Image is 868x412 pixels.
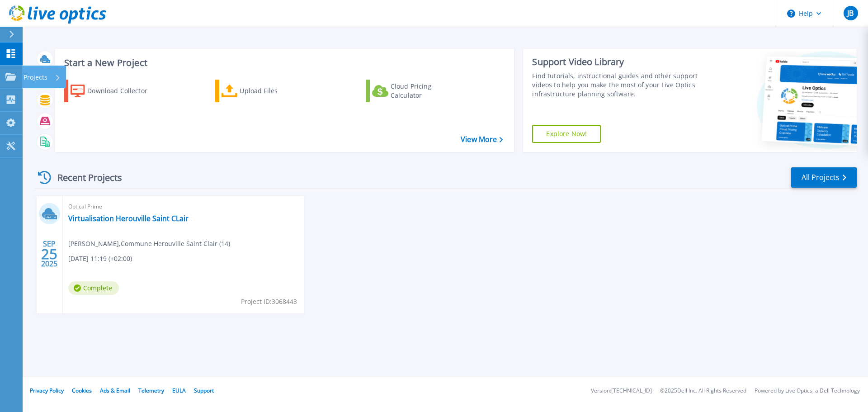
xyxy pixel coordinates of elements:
a: EULA [172,387,186,394]
span: Complete [68,281,119,295]
div: Upload Files [240,82,312,100]
div: Find tutorials, instructional guides and other support videos to help you make the most of your L... [532,71,702,99]
div: Support Video Library [532,56,702,68]
span: [DATE] 11:19 (+02:00) [68,254,132,264]
a: Download Collector [64,80,165,102]
span: Project ID: 3068443 [241,297,297,307]
span: Optical Prime [68,202,298,212]
span: [PERSON_NAME] , Commune Herouville Saint Clair (14) [68,239,230,249]
a: View More [461,135,503,144]
span: 25 [41,250,57,258]
a: Cloud Pricing Calculator [366,80,467,102]
div: Download Collector [87,82,160,100]
p: Projects [24,66,47,89]
a: Telemetry [138,387,164,394]
a: Support [194,387,214,394]
li: Version: [TECHNICAL_ID] [591,388,652,394]
li: Powered by Live Optics, a Dell Technology [755,388,860,394]
div: SEP 2025 [41,237,58,270]
a: Virtualisation Herouville Saint CLair [68,214,189,223]
a: Ads & Email [100,387,130,394]
a: Privacy Policy [30,387,64,394]
span: JB [847,9,854,17]
div: Recent Projects [35,166,134,189]
div: Cloud Pricing Calculator [391,82,463,100]
a: Cookies [72,387,92,394]
li: © 2025 Dell Inc. All Rights Reserved [660,388,746,394]
h3: Start a New Project [64,58,503,68]
a: All Projects [791,167,857,188]
a: Explore Now! [532,125,601,143]
a: Upload Files [215,80,316,102]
